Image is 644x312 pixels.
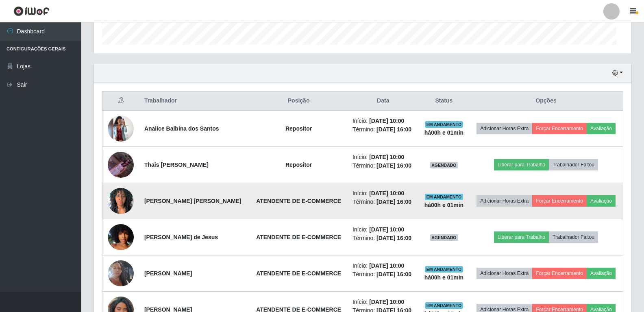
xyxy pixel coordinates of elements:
li: Término: [352,234,414,242]
time: [DATE] 10:00 [369,190,404,196]
button: Avaliação [587,268,616,279]
button: Forçar Encerramento [532,123,587,134]
time: [DATE] 16:00 [376,162,411,169]
li: Término: [352,125,414,134]
img: 1748449029171.jpeg [108,183,134,218]
li: Início: [352,189,414,198]
button: Trabalhador Faltou [549,159,598,170]
li: Início: [352,117,414,125]
th: Posição [250,92,348,111]
time: [DATE] 10:00 [369,226,404,233]
strong: [PERSON_NAME] de Jesus [144,234,218,240]
time: [DATE] 16:00 [376,271,411,277]
th: Status [419,92,469,111]
strong: há 00 h e 01 min [424,274,464,281]
li: Término: [352,198,414,206]
img: 1749065164355.jpeg [108,214,134,260]
time: [DATE] 10:00 [369,262,404,269]
time: [DATE] 16:00 [376,126,411,133]
img: 1750278821338.jpeg [108,250,134,297]
button: Avaliação [587,123,616,134]
strong: há 00 h e 01 min [424,129,464,136]
button: Trabalhador Faltou [549,231,598,243]
time: [DATE] 16:00 [376,199,411,205]
span: EM ANDAMENTO [425,194,463,200]
strong: ATENDENTE DE E-COMMERCE [256,270,341,277]
button: Forçar Encerramento [532,268,587,279]
span: AGENDADO [430,234,458,241]
li: Término: [352,270,414,279]
img: 1751660689002.jpeg [108,152,134,177]
img: CoreUI Logo [13,6,50,16]
strong: Thais [PERSON_NAME] [144,161,209,168]
time: [DATE] 10:00 [369,118,404,124]
li: Início: [352,262,414,270]
th: Trabalhador [139,92,250,111]
button: Adicionar Horas Extra [476,195,532,207]
button: Adicionar Horas Extra [476,123,532,134]
img: 1750188779989.jpeg [108,116,134,142]
li: Término: [352,161,414,170]
button: Liberar para Trabalho [494,159,549,170]
time: [DATE] 10:00 [369,299,404,305]
li: Início: [352,225,414,234]
button: Liberar para Trabalho [494,231,549,243]
strong: Analice Balbina dos Santos [144,125,219,132]
strong: Repositor [285,125,312,132]
span: EM ANDAMENTO [425,302,463,309]
button: Adicionar Horas Extra [476,268,532,279]
time: [DATE] 16:00 [376,235,411,241]
span: EM ANDAMENTO [425,121,463,128]
button: Forçar Encerramento [532,195,587,207]
strong: ATENDENTE DE E-COMMERCE [256,198,341,204]
strong: [PERSON_NAME] [144,270,192,277]
time: [DATE] 10:00 [369,154,404,160]
th: Data [348,92,419,111]
strong: [PERSON_NAME] [PERSON_NAME] [144,198,241,204]
span: AGENDADO [430,162,458,168]
button: Avaliação [587,195,616,207]
strong: Repositor [285,161,312,168]
strong: há 00 h e 01 min [424,202,464,208]
li: Início: [352,153,414,161]
strong: ATENDENTE DE E-COMMERCE [256,234,341,240]
th: Opções [469,92,623,111]
span: EM ANDAMENTO [425,266,463,273]
li: Início: [352,298,414,306]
